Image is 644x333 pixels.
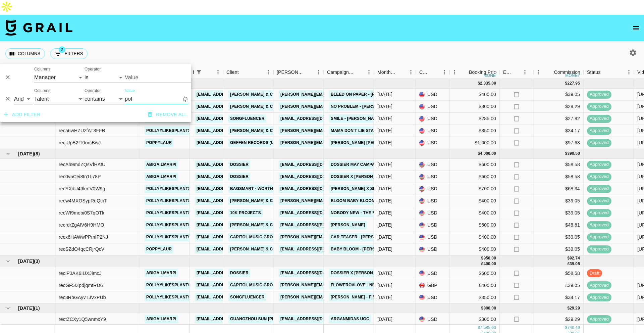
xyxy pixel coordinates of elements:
div: $1,000.00 [449,137,500,149]
a: [EMAIL_ADDRESS][PERSON_NAME][DOMAIN_NAME] [279,221,388,229]
div: 227.95 [567,81,580,86]
div: Jun '25 [377,161,392,168]
div: $ [565,151,568,156]
div: £400.00 [449,279,500,291]
div: USD [416,183,449,195]
div: $400.00 [449,243,500,255]
div: $29.29 [533,101,584,113]
a: [PERSON_NAME] & Co LLC [228,127,287,135]
span: approved [587,222,611,228]
div: $ [565,81,568,86]
a: 10k Projects [228,209,263,217]
a: Capitol Music Group [228,233,280,241]
span: approved [587,161,611,168]
a: [EMAIL_ADDRESS][DOMAIN_NAME] [279,160,354,169]
div: Month Due [377,66,396,79]
div: Expenses: Remove Commission? [500,66,533,79]
div: recAh9mdZQsVfHAtU [59,161,105,168]
a: [PERSON_NAME] & Co LLC [228,245,287,253]
a: [EMAIL_ADDRESS][DOMAIN_NAME] [195,281,270,289]
input: Filter value [125,94,182,104]
a: Geffen Records (Universal Music) [228,139,312,147]
div: Commission [554,66,580,79]
button: Sort [204,67,213,77]
span: ( 8 ) [34,150,40,157]
button: Sort [430,67,439,77]
button: Show filters [50,48,88,59]
div: 4,000.00 [480,151,496,156]
a: [EMAIL_ADDRESS][DOMAIN_NAME] [279,315,354,323]
div: $ [478,81,480,86]
span: approved [587,115,611,122]
a: No Problem - [PERSON_NAME] [329,102,398,111]
div: $48.81 [533,219,584,231]
div: Month Due [374,66,416,79]
div: $34.17 [533,125,584,137]
div: Jun '25 [377,185,392,192]
button: hide children [3,256,13,266]
div: rec0v5Cei8tn1L78P [59,173,101,180]
button: Sort [601,67,610,77]
div: Jun '25 [377,234,392,240]
div: May '25 [377,115,392,122]
div: [PERSON_NAME] [277,66,304,79]
div: rec8RbGAyvTJVxPUb [59,294,106,301]
div: USD [416,113,449,125]
a: [PERSON_NAME] [PERSON_NAME] [329,139,402,147]
a: Dossier [228,173,250,181]
span: approved [587,174,611,180]
div: $ [567,305,570,311]
a: pollyylikesplants [145,293,193,301]
div: $700.00 [449,183,500,195]
div: 39.05 [570,261,580,267]
div: Jun '25 [377,173,392,180]
div: Status [584,66,634,79]
div: Status [587,66,601,79]
button: Remove all [145,108,190,121]
div: USD [416,291,449,303]
div: £ [567,261,570,267]
div: Jul '25 [377,282,392,289]
span: ( 3 ) [34,258,40,265]
a: pollyylikesplants [145,197,193,205]
div: Expenses: Remove Commission? [503,66,513,79]
a: [PERSON_NAME][EMAIL_ADDRESS][PERSON_NAME][DOMAIN_NAME] [279,233,423,241]
a: [EMAIL_ADDRESS][DOMAIN_NAME] [279,185,354,193]
a: [PERSON_NAME][EMAIL_ADDRESS][PERSON_NAME][DOMAIN_NAME] [279,90,423,99]
button: Select columns [5,48,45,59]
a: [PERSON_NAME] & Co LLC [228,197,287,205]
div: $400.00 [449,207,500,219]
button: Menu [314,67,324,77]
div: $400.00 [449,89,500,101]
a: [EMAIL_ADDRESS][DOMAIN_NAME] [195,197,270,205]
div: 300.00 [483,305,496,311]
a: [EMAIL_ADDRESS][DOMAIN_NAME] [279,269,354,277]
div: USD [416,219,449,231]
a: poppylaur [145,245,173,253]
button: Sort [513,67,522,77]
a: pollyylikesplants [145,281,193,289]
button: Menu [364,67,374,77]
div: $600.00 [449,171,500,183]
div: $350.00 [449,125,500,137]
a: abigailmarpi [145,315,178,323]
a: [PERSON_NAME][EMAIL_ADDRESS][DOMAIN_NAME] [279,281,388,289]
button: Delete [3,72,13,82]
a: [EMAIL_ADDRESS][DOMAIN_NAME] [195,127,270,135]
span: approved [587,282,611,289]
div: 390.50 [567,151,580,156]
div: USD [416,313,449,325]
button: Show filters [194,67,204,77]
div: $58.58 [533,171,584,183]
div: Manager [193,66,194,79]
a: Dossier x [PERSON_NAME] [329,173,390,181]
div: reciP3AK6IUXJimcJ [59,270,102,277]
div: Jun '25 [377,197,392,204]
a: Dossier [228,269,250,277]
div: Jul '25 [377,270,392,277]
div: recYXdU4tfkmV0W9g [59,185,105,192]
button: Add filter [1,108,43,121]
a: abigailmarpi [145,269,178,277]
div: $400.00 [449,231,500,243]
div: Currency [419,66,430,79]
